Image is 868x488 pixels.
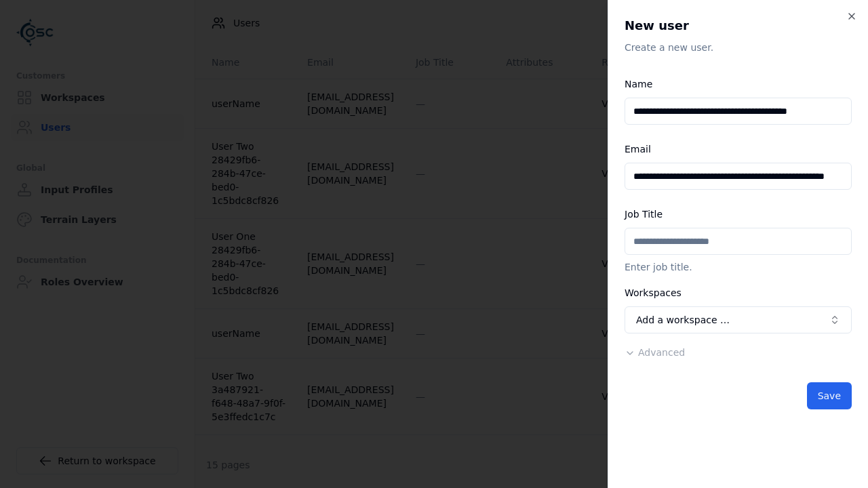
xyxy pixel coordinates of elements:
[625,209,663,220] label: Job Title
[638,347,685,358] span: Advanced
[807,382,852,409] button: Save
[636,313,730,327] span: Add a workspace …
[625,287,682,298] label: Workspaces
[625,41,852,54] p: Create a new user.
[625,144,651,155] label: Email
[625,346,685,359] button: Advanced
[625,260,852,274] p: Enter job title.
[625,79,652,89] label: Name
[625,16,852,35] h2: New user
